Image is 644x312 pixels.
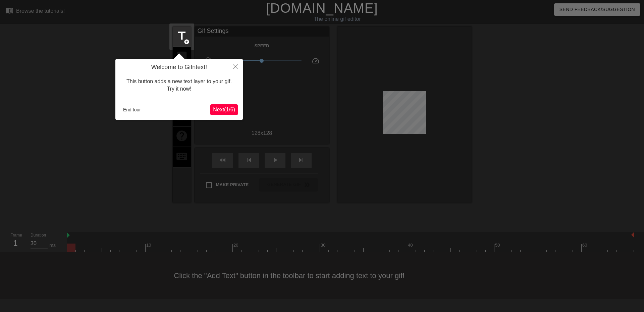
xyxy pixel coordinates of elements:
[120,64,238,71] h4: Welcome to Gifntext!
[120,71,238,100] div: This button adds a new text layer to your gif. Try it now!
[213,107,235,112] span: Next ( 1 / 6 )
[120,105,144,115] button: End tour
[228,59,243,74] button: Close
[210,104,238,115] button: Next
